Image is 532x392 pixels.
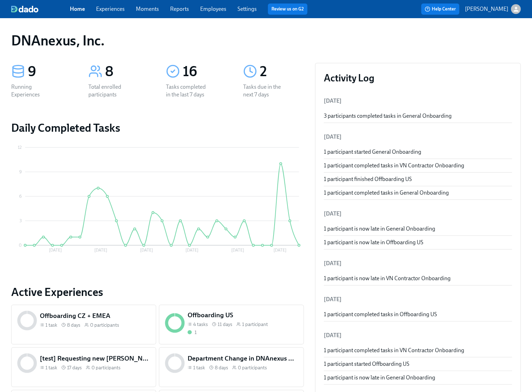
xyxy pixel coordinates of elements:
[188,329,197,336] div: Completed all due tasks
[70,6,85,12] a: Home
[159,305,304,344] a: Offboarding US4 tasks 11 days1 participant1
[195,329,197,336] div: 1
[324,205,512,222] li: [DATE]
[268,3,307,15] button: Review us on G2
[105,63,149,80] div: 8
[67,322,80,328] span: 8 days
[324,275,512,282] div: 1 participant is now late in VN Contractor Onboarding
[231,248,244,253] tspan: [DATE]
[324,148,512,156] div: 1 participant started General Onboarding
[188,354,298,363] h5: Department Change in DNAnexus Organization
[11,6,70,13] a: dado
[324,162,512,169] div: 1 participant completed tasks in VN Contractor Onboarding
[324,374,512,382] div: 1 participant is now late in General Onboarding
[94,248,107,253] tspan: [DATE]
[218,321,232,328] span: 11 days
[324,347,512,354] div: 1 participant completed tasks in VN Contractor Onboarding
[200,6,226,12] a: Employees
[324,225,512,233] div: 1 participant is now late in General Onboarding
[40,354,150,363] h5: [test] Requesting new [PERSON_NAME] photos
[90,322,119,328] span: 0 participants
[193,364,205,371] span: 1 task
[324,255,512,272] li: [DATE]
[271,6,304,13] a: Review us on G2
[421,3,459,15] button: Help Center
[425,6,456,13] span: Help Center
[88,83,133,99] div: Total enrolled participants
[11,305,156,344] a: Offboarding CZ + EMEA1 task 8 days0 participants
[45,364,57,371] span: 1 task
[324,239,512,246] div: 1 participant is now late in Offboarding US
[11,32,104,49] h1: DNAnexus, Inc.
[136,6,159,12] a: Moments
[465,4,521,14] button: [PERSON_NAME]
[242,321,268,328] span: 1 participant
[465,5,508,13] p: [PERSON_NAME]
[11,121,304,135] h2: Daily Completed Tasks
[92,364,121,371] span: 0 participants
[324,327,512,344] li: [DATE]
[20,218,22,223] tspan: 3
[324,112,512,120] div: 3 participants completed tasks in General Onboarding
[19,194,22,199] tspan: 6
[170,6,189,12] a: Reports
[18,145,22,150] tspan: 12
[188,311,298,320] h5: Offboarding US
[11,83,56,99] div: Running Experiences
[215,364,228,371] span: 8 days
[45,322,57,328] span: 1 task
[238,6,257,12] a: Settings
[186,248,199,253] tspan: [DATE]
[183,63,226,80] div: 16
[19,243,22,248] tspan: 0
[324,311,512,318] div: 1 participant completed tasks in Offboarding US
[324,175,512,183] div: 1 participant finished Offboarding US
[96,6,125,12] a: Experiences
[11,6,38,13] img: dado
[166,83,211,99] div: Tasks completed in the last 7 days
[19,169,22,174] tspan: 9
[324,189,512,197] div: 1 participant completed tasks in General Onboarding
[140,248,153,253] tspan: [DATE]
[324,129,512,145] li: [DATE]
[28,63,72,80] div: 9
[40,311,150,320] h5: Offboarding CZ + EMEA
[260,63,304,80] div: 2
[324,72,512,84] h3: Activity Log
[49,248,62,253] tspan: [DATE]
[11,347,156,387] a: [test] Requesting new [PERSON_NAME] photos1 task 17 days0 participants
[324,93,512,109] li: [DATE]
[11,285,304,299] a: Active Experiences
[238,364,267,371] span: 0 participants
[324,360,512,368] div: 1 participant started Offboarding US
[324,291,512,308] li: [DATE]
[159,347,304,387] a: Department Change in DNAnexus Organization1 task 8 days0 participants
[274,248,286,253] tspan: [DATE]
[243,83,288,99] div: Tasks due in the next 7 days
[193,321,208,328] span: 4 tasks
[67,364,82,371] span: 17 days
